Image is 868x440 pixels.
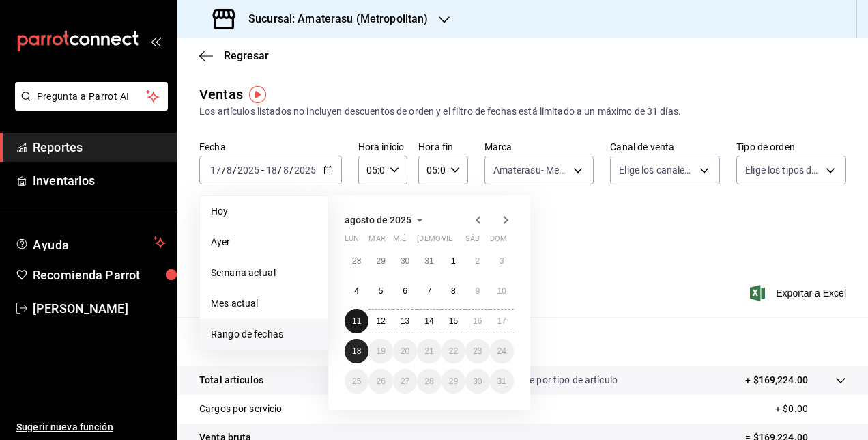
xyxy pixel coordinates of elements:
[354,286,359,296] abbr: 4 de agosto de 2025
[393,279,417,303] button: 6 de agosto de 2025
[619,163,695,177] span: Elige los canales de venta
[352,346,361,356] abbr: 18 de agosto de 2025
[417,339,441,363] button: 21 de agosto de 2025
[497,346,506,356] abbr: 24 de agosto de 2025
[473,346,482,356] abbr: 23 de agosto de 2025
[490,369,514,394] button: 31 de agosto de 2025
[465,249,489,273] button: 2 de agosto de 2025
[424,256,433,266] abbr: 31 de julio de 2025
[199,105,846,119] div: Los artículos listados no incluyen descuentos de orden y el filtro de fechas está limitado a un m...
[465,339,489,363] button: 23 de agosto de 2025
[379,286,384,296] abbr: 5 de agosto de 2025
[199,84,243,105] div: Ventas
[345,234,359,249] abbr: lunes
[442,309,465,333] button: 15 de agosto de 2025
[33,234,148,251] span: Ayuda
[209,165,222,176] input: --
[497,376,506,386] abbr: 31 de agosto de 2025
[490,234,507,249] abbr: domingo
[150,36,161,46] button: open_drawer_menu
[418,142,467,152] label: Hora fin
[745,373,808,387] p: + $169,224.00
[345,249,368,273] button: 28 de julio de 2025
[475,256,480,266] abbr: 2 de agosto de 2025
[211,327,317,342] span: Rango de fechas
[490,279,514,303] button: 10 de agosto de 2025
[345,212,428,228] button: agosto de 2025
[237,165,260,176] input: ----
[33,299,166,318] span: [PERSON_NAME]
[449,346,458,356] abbr: 22 de agosto de 2025
[199,142,342,152] label: Fecha
[368,369,392,394] button: 26 de agosto de 2025
[401,376,409,386] abbr: 27 de agosto de 2025
[465,369,489,394] button: 30 de agosto de 2025
[211,204,317,219] span: Hoy
[199,402,283,416] p: Cargos por servicio
[465,309,489,333] button: 16 de agosto de 2025
[401,256,409,266] abbr: 30 de julio de 2025
[376,316,385,326] abbr: 12 de agosto de 2025
[442,279,465,303] button: 8 de agosto de 2025
[427,286,432,296] abbr: 7 de agosto de 2025
[211,266,317,280] span: Semana actual
[10,99,168,113] a: Pregunta a Parrot AI
[424,346,433,356] abbr: 21 de agosto de 2025
[249,86,266,103] img: Tooltip marker
[15,82,168,111] button: Pregunta a Parrot AI
[442,249,465,273] button: 1 de agosto de 2025
[424,376,433,386] abbr: 28 de agosto de 2025
[442,339,465,363] button: 22 de agosto de 2025
[473,316,482,326] abbr: 16 de agosto de 2025
[753,285,846,301] button: Exportar a Excel
[293,165,317,176] input: ----
[368,339,392,363] button: 19 de agosto de 2025
[37,90,147,104] span: Pregunta a Parrot AI
[16,420,166,435] span: Sugerir nueva función
[393,339,417,363] button: 20 de agosto de 2025
[403,286,407,296] abbr: 6 de agosto de 2025
[224,49,269,62] span: Regresar
[368,279,392,303] button: 5 de agosto de 2025
[417,369,441,394] button: 28 de agosto de 2025
[775,402,846,416] p: + $0.00
[401,346,409,356] abbr: 20 de agosto de 2025
[352,256,361,266] abbr: 28 de julio de 2025
[237,11,428,27] h3: Sucursal: Amaterasu (Metropolitan)
[442,369,465,394] button: 29 de agosto de 2025
[393,309,417,333] button: 13 de agosto de 2025
[500,256,504,266] abbr: 3 de agosto de 2025
[345,309,368,333] button: 11 de agosto de 2025
[368,309,392,333] button: 12 de agosto de 2025
[401,316,409,326] abbr: 13 de agosto de 2025
[376,376,385,386] abbr: 26 de agosto de 2025
[345,369,368,394] button: 25 de agosto de 2025
[226,165,233,176] input: --
[490,309,514,333] button: 17 de agosto de 2025
[465,279,489,303] button: 9 de agosto de 2025
[283,165,289,176] input: --
[358,142,407,152] label: Hora inicio
[736,142,846,152] label: Tipo de orden
[449,376,458,386] abbr: 29 de agosto de 2025
[376,256,385,266] abbr: 29 de julio de 2025
[211,235,317,249] span: Ayer
[465,234,480,249] abbr: sábado
[222,165,226,176] span: /
[261,165,264,176] span: -
[473,376,482,386] abbr: 30 de agosto de 2025
[33,171,166,190] span: Inventarios
[497,316,506,326] abbr: 17 de agosto de 2025
[265,165,278,176] input: --
[451,256,456,266] abbr: 1 de agosto de 2025
[33,138,166,156] span: Reportes
[493,163,569,177] span: Amaterasu- Metropolitan
[352,316,361,326] abbr: 11 de agosto de 2025
[376,346,385,356] abbr: 19 de agosto de 2025
[424,316,433,326] abbr: 14 de agosto de 2025
[352,376,361,386] abbr: 25 de agosto de 2025
[33,266,166,284] span: Recomienda Parrot
[475,286,480,296] abbr: 9 de agosto de 2025
[211,297,317,311] span: Mes actual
